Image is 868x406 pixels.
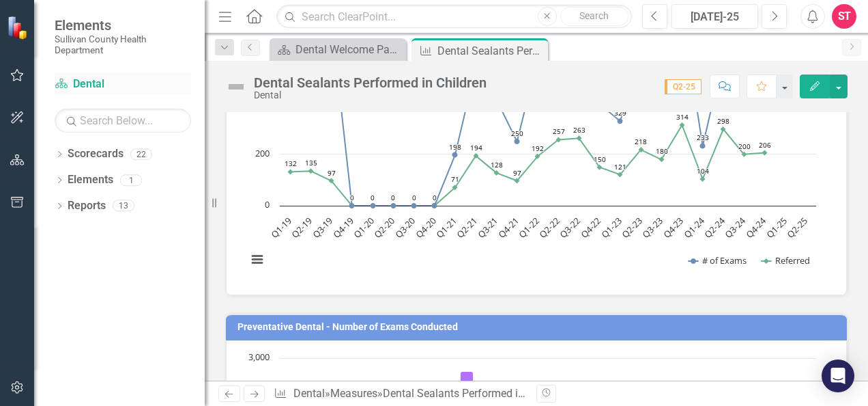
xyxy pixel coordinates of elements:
[273,41,403,58] a: Dental Welcome Page
[68,198,106,214] a: Reports
[597,164,603,170] path: Q4-22, 150. Referred.
[822,360,854,392] div: Open Intercom Messenger
[495,215,521,240] text: Q4-21
[515,139,520,144] path: Q4-21, 250. # of Exams.
[619,215,644,240] text: Q2-23
[515,178,520,183] path: Q4-21, 97. Referred.
[536,215,562,240] text: Q2-22
[697,166,709,176] text: 104
[832,4,856,29] button: ST
[7,16,31,40] img: ClearPoint Strategy
[635,137,647,146] text: 218
[248,250,267,269] button: View chart menu, % Referred
[454,215,479,240] text: Q2-21
[68,146,124,162] a: Scorecards
[383,387,566,400] div: Dental Sealants Performed in Children
[511,128,523,138] text: 250
[274,386,526,402] div: » »
[55,33,191,56] small: Sullivan County Health Department
[475,215,500,240] text: Q3-21
[371,203,376,208] path: Q1-20, 0. # of Exams.
[225,76,247,98] img: Not Defined
[598,215,624,240] text: Q1-23
[305,158,317,167] text: 135
[701,214,727,240] text: Q2-24
[432,203,437,208] path: Q4-20, 0. # of Exams.
[722,214,748,240] text: Q3-24
[248,351,270,363] text: 3,000
[639,147,644,152] path: Q2-23, 218. Referred.
[330,387,377,400] a: Measures
[113,200,134,212] div: 13
[665,79,701,94] span: Q2-25
[474,153,479,159] path: Q2-21, 194. Referred.
[268,215,293,240] text: Q1-19
[618,118,623,124] path: Q1-23, 329. # of Exams.
[350,193,354,202] text: 0
[452,152,458,157] path: Q1-21, 198. # of Exams.
[130,148,152,160] div: 22
[391,193,395,202] text: 0
[254,90,487,100] div: Dental
[676,9,753,25] div: [DATE]-25
[639,215,665,240] text: Q3-23
[411,203,417,208] path: Q3-20, 0. # of Exams.
[577,135,582,141] path: Q3-22, 263. Referred.
[255,147,270,159] text: 200
[764,215,789,240] text: Q1-25
[659,157,665,162] path: Q3-23, 180. Referred.
[697,133,709,142] text: 233
[717,116,729,126] text: 298
[689,254,747,267] button: Show # of Exams
[55,17,191,33] span: Elements
[556,137,562,142] path: Q2-22, 257. Referred.
[762,150,768,155] path: Q4-24, 206. Referred.
[451,174,459,184] text: 71
[55,77,191,92] a: Dental
[349,203,355,208] path: Q4-19, 0. # of Exams.
[329,178,334,183] path: Q3-19, 97. Referred.
[614,108,626,118] text: 329
[535,153,540,159] path: Q1-22, 192. Referred.
[452,185,458,190] path: Q1-21, 71. Referred.
[743,214,769,240] text: Q4-24
[700,143,706,148] path: Q1-24, 233. # of Exams.
[470,143,482,152] text: 194
[784,215,809,240] text: Q2-25
[560,7,628,26] button: Search
[265,198,270,211] text: 0
[330,215,356,240] text: Q4-19
[285,159,297,168] text: 132
[721,126,726,132] path: Q2-24, 298. Referred.
[55,109,191,133] input: Search Below...
[351,215,376,240] text: Q1-20
[579,10,609,21] span: Search
[288,169,293,174] path: Q1-19, 132. Referred.
[391,203,396,208] path: Q2-20, 0. # of Exams.
[676,112,689,122] text: 314
[516,215,541,240] text: Q1-22
[433,215,459,240] text: Q1-21
[656,146,668,156] text: 180
[308,168,314,174] path: Q2-19, 135. Referred.
[661,215,686,240] text: Q4-23
[532,144,544,153] text: 192
[120,174,142,186] div: 1
[310,215,335,240] text: Q3-19
[276,5,632,29] input: Search ClearPoint...
[295,41,403,58] div: Dental Welcome Page
[578,215,603,240] text: Q4-22
[371,193,375,202] text: 0
[759,140,771,150] text: 206
[491,160,503,170] text: 128
[680,122,685,128] path: Q4-23, 314. Referred.
[392,215,418,240] text: Q3-20
[594,154,606,164] text: 150
[618,172,623,177] path: Q1-23, 121. Referred.
[68,172,113,188] a: Elements
[328,168,336,178] text: 97
[700,176,706,181] path: Q1-24, 104. Referred.
[762,254,811,267] button: Show Referred
[449,142,461,152] text: 198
